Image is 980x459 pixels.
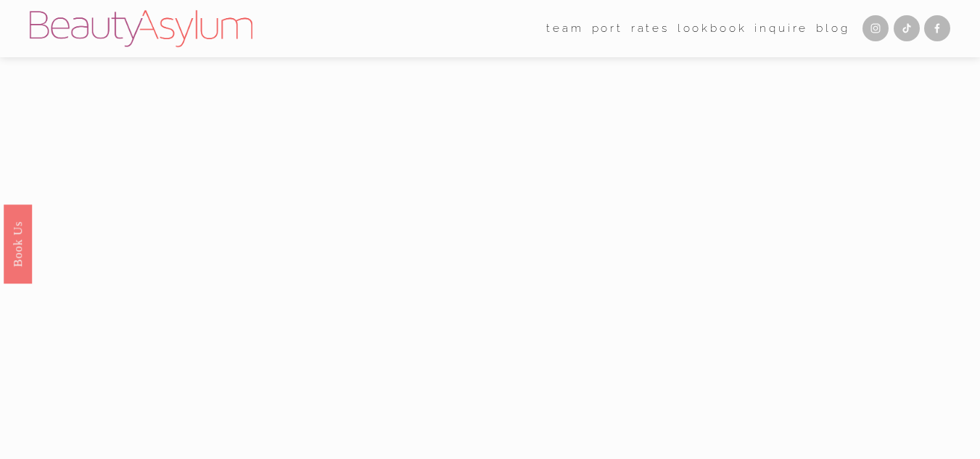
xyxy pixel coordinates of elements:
[546,19,583,39] span: team
[592,17,623,40] a: port
[631,17,670,40] a: Rates
[30,10,252,48] img: Beauty Asylum | Bridal Hair &amp; Makeup Charlotte &amp; Atlanta
[678,17,747,40] a: Lookbook
[754,17,808,40] a: Inquire
[862,15,889,41] a: Instagram
[924,15,950,41] a: Facebook
[4,204,32,283] a: Book Us
[816,17,849,40] a: Blog
[546,17,583,40] a: folder dropdown
[894,15,920,41] a: TikTok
